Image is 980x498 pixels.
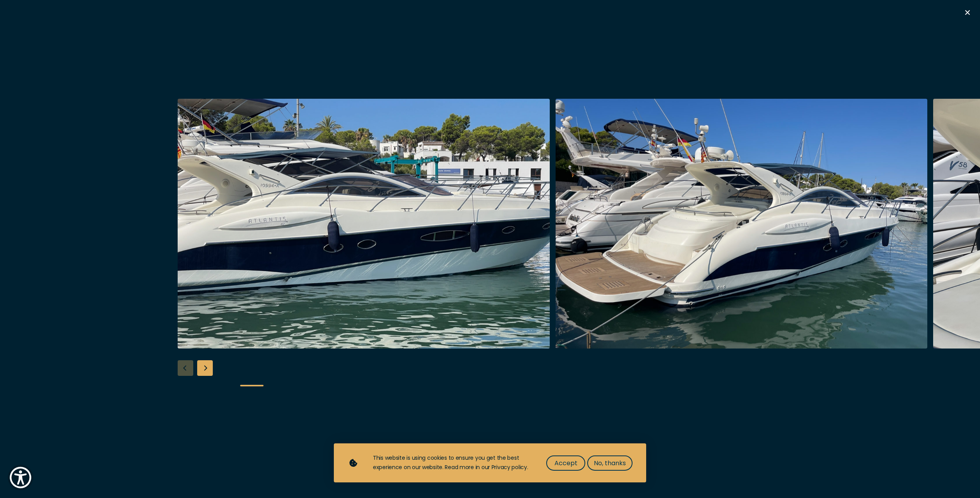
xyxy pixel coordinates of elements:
span: No, thanks [594,458,626,468]
button: No, thanks [587,455,633,471]
img: Merk&Merk [556,99,928,349]
div: Next slide [197,360,213,376]
img: Merk&Merk [178,99,550,349]
div: This website is using cookies to ensure you get the best experience on our website. Read more in ... [373,454,531,472]
button: Show Accessibility Preferences [8,465,33,490]
a: Privacy policy [492,463,527,471]
span: Accept [554,458,577,468]
button: Accept [546,455,585,471]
